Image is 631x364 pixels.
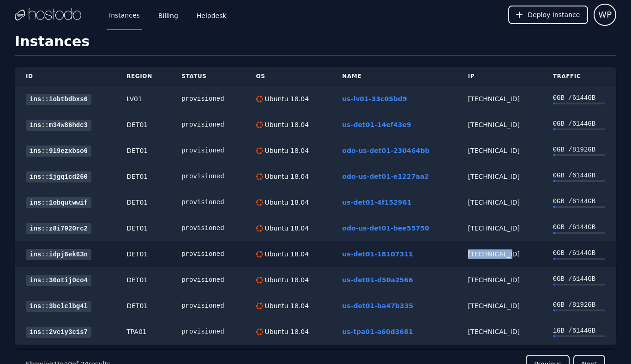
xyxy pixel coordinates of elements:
[245,67,331,86] th: OS
[542,67,616,86] th: Traffic
[528,10,580,19] span: Deploy Instance
[256,199,263,206] img: Ubuntu 18.04
[508,6,588,24] button: Deploy Instance
[26,249,91,260] a: ins::idpj6ek63n
[26,94,91,105] a: ins::iobtbdbxs6
[468,301,531,310] div: [TECHNICAL_ID]
[468,327,531,336] div: [TECHNICAL_ID]
[553,326,605,335] div: 1 GB / 6144 GB
[126,301,159,310] div: DET01
[342,250,413,258] a: us-det01-18107311
[256,173,263,180] img: Ubuntu 18.04
[468,146,531,155] div: [TECHNICAL_ID]
[115,67,170,86] th: Region
[181,120,234,129] div: provisioned
[553,274,605,284] div: 0 GB / 6144 GB
[598,8,612,21] span: WP
[126,198,159,207] div: DET01
[553,119,605,128] div: 0 GB / 6144 GB
[468,275,531,285] div: [TECHNICAL_ID]
[126,224,159,233] div: DET01
[126,120,159,129] div: DET01
[468,120,531,129] div: [TECHNICAL_ID]
[342,121,411,128] a: us-det01-14ef43e9
[181,224,234,233] div: provisioned
[26,197,91,208] a: ins::1obqutwwif
[256,328,263,335] img: Ubuntu 18.04
[263,327,309,336] div: Ubuntu 18.04
[181,172,234,181] div: provisioned
[256,251,263,258] img: Ubuntu 18.04
[126,327,159,336] div: TPA01
[126,249,159,259] div: DET01
[181,249,234,259] div: provisioned
[331,67,457,86] th: Name
[256,303,263,309] img: Ubuntu 18.04
[126,172,159,181] div: DET01
[468,172,531,181] div: [TECHNICAL_ID]
[263,249,309,259] div: Ubuntu 18.04
[126,275,159,285] div: DET01
[263,224,309,233] div: Ubuntu 18.04
[15,33,616,56] h1: Instances
[263,94,309,103] div: Ubuntu 18.04
[342,95,407,103] a: us-lv01-33c05bd9
[26,301,91,312] a: ins::3bclclbg4l
[553,197,605,206] div: 0 GB / 6144 GB
[26,223,91,234] a: ins::z8i7920rc2
[181,301,234,310] div: provisioned
[553,249,605,258] div: 0 GB / 6144 GB
[26,171,91,182] a: ins::1jgq1cd260
[26,146,91,157] a: ins::9l9ezxbso6
[256,96,263,103] img: Ubuntu 18.04
[594,4,616,26] button: User menu
[468,249,531,259] div: [TECHNICAL_ID]
[468,198,531,207] div: [TECHNICAL_ID]
[342,276,413,284] a: us-det01-d50a2566
[256,277,263,284] img: Ubuntu 18.04
[553,223,605,232] div: 0 GB / 6144 GB
[26,327,91,338] a: ins::2vc1y3c1s7
[263,146,309,155] div: Ubuntu 18.04
[256,121,263,128] img: Ubuntu 18.04
[26,120,91,131] a: ins::m34w86hdc3
[263,275,309,285] div: Ubuntu 18.04
[342,302,413,309] a: us-det01-ba47b335
[468,94,531,103] div: [TECHNICAL_ID]
[15,67,115,86] th: ID
[15,8,81,22] img: Logo
[170,67,245,86] th: Status
[342,147,429,154] a: odo-us-det01-230464bb
[342,173,429,180] a: odo-us-det01-e1227aa2
[256,147,263,154] img: Ubuntu 18.04
[26,275,91,286] a: ins::30otij0co4
[126,146,159,155] div: DET01
[181,146,234,155] div: provisioned
[263,198,309,207] div: Ubuntu 18.04
[553,145,605,154] div: 0 GB / 8192 GB
[181,327,234,336] div: provisioned
[181,198,234,207] div: provisioned
[468,224,531,233] div: [TECHNICAL_ID]
[126,94,159,103] div: LV01
[263,172,309,181] div: Ubuntu 18.04
[181,275,234,285] div: provisioned
[553,300,605,309] div: 0 GB / 8192 GB
[553,93,605,103] div: 0 GB / 6144 GB
[342,199,411,206] a: us-det01-4f152961
[342,328,413,335] a: us-tpa01-a60d3681
[457,67,542,86] th: IP
[181,94,234,103] div: provisioned
[553,171,605,180] div: 0 GB / 6144 GB
[256,225,263,232] img: Ubuntu 18.04
[263,120,309,129] div: Ubuntu 18.04
[342,224,429,232] a: odo-us-det01-bee55750
[263,301,309,310] div: Ubuntu 18.04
